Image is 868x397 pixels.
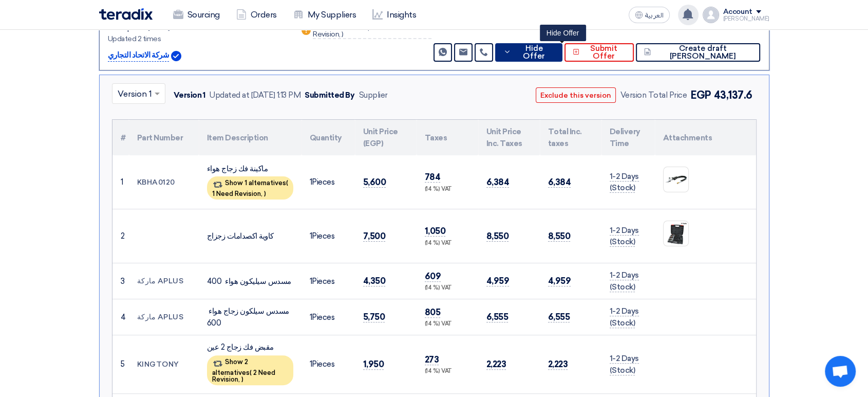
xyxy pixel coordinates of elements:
[99,8,153,20] img: Teradix logo
[207,163,293,175] div: ماكينة فك زجاج هواء
[310,231,312,241] span: 1
[301,335,355,394] td: Pieces
[620,89,687,101] div: Version Total Price
[478,120,540,155] th: Unit Price Inc. Taxes
[199,120,301,155] th: Item Description
[664,221,688,246] img: p_1756300312900.jpg
[548,177,571,188] span: 6,384
[264,190,266,197] span: )
[425,172,441,183] span: 784
[514,45,554,60] span: Hide Offer
[486,177,510,188] span: 6,384
[425,367,470,376] div: (14 %) VAT
[112,209,129,263] td: 2
[129,155,199,209] td: KBHA0120
[363,276,386,286] span: 4,350
[108,24,147,32] span: Last Update
[165,4,228,26] a: Sourcing
[610,354,639,375] span: 1-2 Days (Stock)
[207,341,293,353] div: مقبض فك زجاج 2 عين
[129,335,199,394] td: KINGTONY
[301,155,355,209] td: Pieces
[310,177,312,187] span: 1
[358,89,387,101] div: Supplier
[228,4,285,26] a: Orders
[207,305,293,329] div: مسدس سيلكون زجاج هواء 600
[610,226,639,247] span: 1-2 Days (Stock)
[112,263,129,299] td: 3
[540,120,601,155] th: Total Inc. taxes
[171,51,181,61] img: Verified Account
[112,299,129,335] td: 4
[305,89,354,101] div: Submitted By
[723,8,752,16] div: Account
[610,172,639,193] span: 1-2 Days (Stock)
[313,23,414,39] span: 3 Need Revision,
[825,356,856,387] a: Open chat
[129,263,199,299] td: ماركة APLUS
[207,176,293,200] div: Show 1 alternatives
[129,299,199,335] td: ماركة APLUS
[250,369,252,376] span: (
[108,33,288,44] div: Updated 2 times
[363,312,385,322] span: 5,750
[425,354,439,365] span: 273
[601,120,655,155] th: Delivery Time
[653,45,752,60] span: Create draft [PERSON_NAME]
[212,190,262,197] span: 1 Need Revision,
[713,89,752,101] span: 43,137.6
[425,320,470,329] div: (14 %) VAT
[548,276,571,286] span: 4,959
[417,120,478,155] th: Taxes
[112,120,129,155] th: #
[655,120,756,155] th: Attachments
[636,43,761,62] button: Create draft [PERSON_NAME]
[207,276,293,287] div: مسدس سيليكون هواء 400
[363,359,384,370] span: 1,950
[364,4,424,26] a: Insights
[355,120,417,155] th: Unit Price (EGP)
[209,89,300,101] div: Updated at [DATE] 1:13 PM
[310,277,312,286] span: 1
[536,87,616,103] button: Exclude this version
[207,230,293,242] div: كاوية اكصدامات زجزاج
[207,355,293,385] div: Show 2 alternatives
[301,263,355,299] td: Pieces
[425,226,446,237] span: 1,050
[548,231,571,242] span: 8,550
[129,120,199,155] th: Part Number
[723,16,769,22] div: [PERSON_NAME]
[495,43,562,62] button: Hide Offer
[286,179,288,187] span: (
[301,299,355,335] td: Pieces
[313,24,431,39] div: 3 Alternatives Proposed
[363,177,386,188] span: 5,600
[703,7,719,23] img: profile_test.png
[301,209,355,263] td: Pieces
[285,4,364,26] a: My Suppliers
[388,23,390,31] span: (
[342,30,344,39] span: )
[486,359,506,370] span: 2,223
[486,312,508,322] span: 6,555
[425,185,470,194] div: (14 %) VAT
[425,307,441,318] span: 805
[363,231,386,242] span: 7,500
[174,89,205,101] div: Version 1
[691,89,711,101] span: EGP
[108,49,169,62] p: شركة الاتحاد التجاري
[548,359,568,370] span: 2,223
[212,369,275,383] span: 2 Need Revision,
[564,43,634,62] button: Submit Offer
[582,45,626,60] span: Submit Offer
[540,25,586,41] div: Hide Offer
[610,306,639,328] span: 1-2 Days (Stock)
[610,270,639,292] span: 1-2 Days (Stock)
[310,313,312,322] span: 1
[486,231,509,242] span: 8,550
[548,312,570,322] span: 6,555
[425,271,441,282] span: 609
[310,359,312,369] span: 1
[148,24,194,32] span: [DATE] 1:16 PM
[486,276,510,286] span: 4,959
